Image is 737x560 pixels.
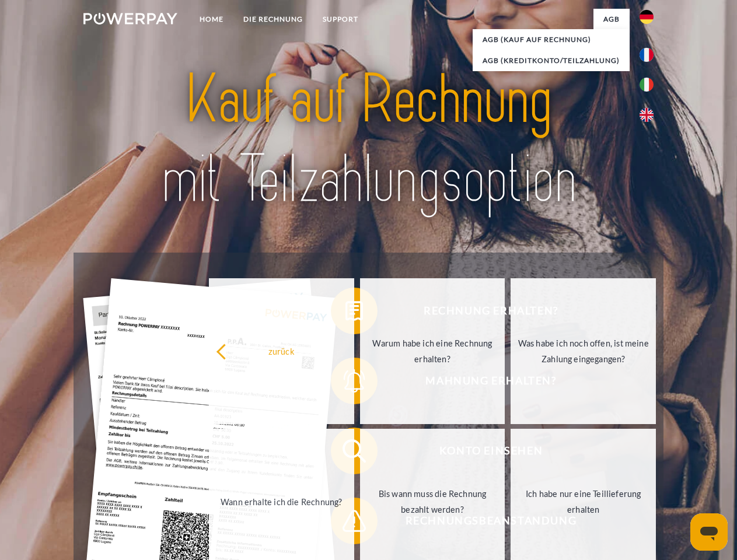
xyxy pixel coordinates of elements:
[111,56,626,223] img: title-powerpay_de.svg
[593,9,630,30] a: agb
[313,9,368,30] a: SUPPORT
[473,50,630,71] a: AGB (Kreditkonto/Teilzahlung)
[640,48,654,62] img: fr
[473,29,630,50] a: AGB (Kauf auf Rechnung)
[83,13,177,24] img: logo-powerpay-white.svg
[511,278,656,424] a: Was habe ich noch offen, ist meine Zahlung eingegangen?
[216,343,347,359] div: zurück
[518,335,649,367] div: Was habe ich noch offen, ist meine Zahlung eingegangen?
[640,10,654,24] img: de
[216,494,347,509] div: Wann erhalte ich die Rechnung?
[367,335,498,367] div: Warum habe ich eine Rechnung erhalten?
[233,9,313,30] a: DIE RECHNUNG
[367,486,498,517] div: Bis wann muss die Rechnung bezahlt werden?
[190,9,233,30] a: Home
[640,108,654,122] img: en
[640,78,654,92] img: it
[690,513,728,551] iframe: Schaltfläche zum Öffnen des Messaging-Fensters
[518,486,649,517] div: Ich habe nur eine Teillieferung erhalten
